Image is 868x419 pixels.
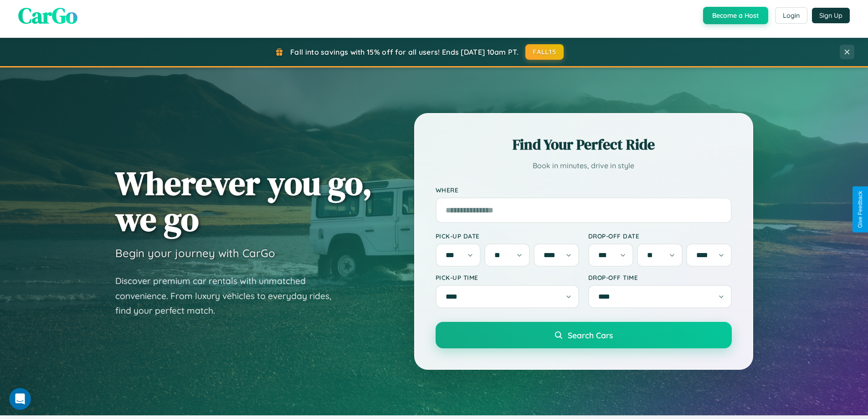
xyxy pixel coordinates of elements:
h3: Begin your journey with CarGo [115,246,275,260]
span: Fall into savings with 15% off for all users! Ends [DATE] 10am PT. [290,47,519,57]
button: FALL15 [525,44,564,60]
label: Pick-up Time [436,274,579,281]
span: Search Cars [568,330,613,340]
iframe: Intercom live chat [9,388,31,410]
h2: Find Your Perfect Ride [436,134,732,155]
button: Become a Host [703,7,768,24]
label: Drop-off Date [588,232,732,240]
button: Login [775,7,807,24]
label: Drop-off Time [588,274,732,281]
button: Search Cars [436,322,732,348]
label: Pick-up Date [436,232,579,240]
p: Book in minutes, drive in style [436,159,732,172]
button: Sign Up [812,8,850,23]
p: Discover premium car rentals with unmatched convenience. From luxury vehicles to everyday rides, ... [115,274,343,318]
label: Where [436,186,732,194]
div: Give Feedback [857,191,863,228]
h1: Wherever you go, we go [115,165,372,237]
span: CarGo [18,0,77,31]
